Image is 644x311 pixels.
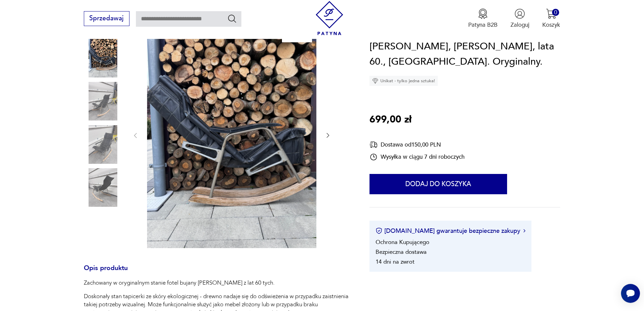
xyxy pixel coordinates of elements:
button: Patyna B2B [468,8,498,29]
button: 0Koszyk [542,8,560,29]
img: Ikona diamentu [372,78,378,84]
h1: [PERSON_NAME], [PERSON_NAME], lata 60., [GEOGRAPHIC_DATA]. Oryginalny. [369,39,560,70]
div: 0 [552,9,559,16]
img: Ikona certyfikatu [376,228,382,235]
li: Ochrona Kupującego [376,238,429,246]
p: Koszyk [542,21,560,29]
button: Dodaj do koszyka [369,174,507,194]
img: Zdjęcie produktu Fotel bujany, Takeshi Nii, lata 60., Japonia. Oryginalny. [84,168,122,207]
div: Wysyłka w ciągu 7 dni roboczych [369,153,464,161]
a: Ikona medaluPatyna B2B [468,8,498,29]
li: 14 dni na zwrot [376,258,414,266]
div: Unikat - tylko jedna sztuka! [369,76,438,86]
img: Zdjęcie produktu Fotel bujany, Takeshi Nii, lata 60., Japonia. Oryginalny. [147,22,316,248]
a: Sprzedawaj [84,16,129,22]
img: Ikona strzałki w prawo [523,229,525,233]
div: Dostawa od 150,00 PLN [369,140,464,149]
iframe: Smartsupp widget button [621,284,640,303]
p: Zaloguj [510,21,529,29]
img: Zdjęcie produktu Fotel bujany, Takeshi Nii, lata 60., Japonia. Oryginalny. [84,39,122,77]
button: Szukaj [227,14,237,23]
img: Ikonka użytkownika [515,8,525,19]
img: Ikona dostawy [369,140,378,149]
img: Zdjęcie produktu Fotel bujany, Takeshi Nii, lata 60., Japonia. Oryginalny. [84,82,122,120]
button: Zaloguj [510,8,529,29]
img: Patyna - sklep z meblami i dekoracjami vintage [312,1,347,35]
h3: Opis produktu [84,266,350,279]
p: Patyna B2B [468,21,498,29]
li: Bezpieczna dostawa [376,248,427,256]
p: 699,00 zł [369,112,411,128]
button: Sprzedawaj [84,11,129,26]
img: Zdjęcie produktu Fotel bujany, Takeshi Nii, lata 60., Japonia. Oryginalny. [84,125,122,164]
img: Ikona medalu [478,8,488,19]
button: [DOMAIN_NAME] gwarantuje bezpieczne zakupy [376,227,525,235]
img: Ikona koszyka [546,8,556,19]
p: Zachowany w oryginalnym stanie fotel bujany [PERSON_NAME] z lat 60 tych. [84,279,350,287]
